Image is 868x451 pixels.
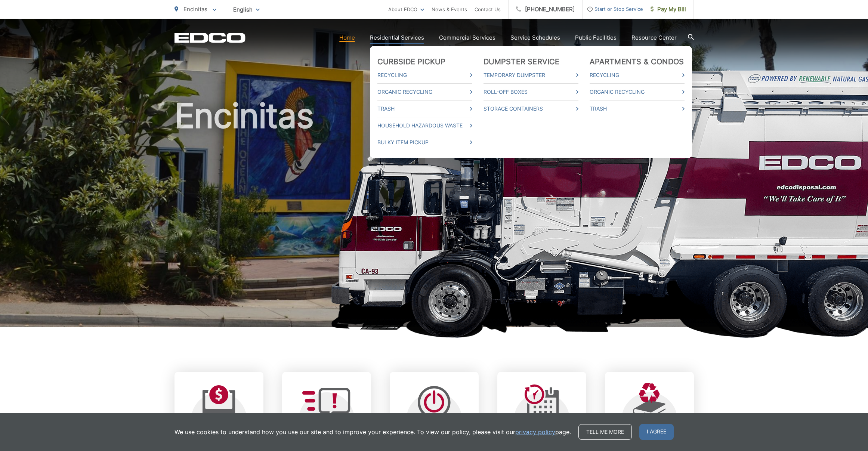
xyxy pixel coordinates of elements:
a: Tell me more [578,424,632,440]
span: English [228,3,265,16]
h1: Encinitas [174,97,694,334]
a: Recycling [590,71,685,80]
a: Resource Center [631,33,677,42]
a: Temporary Dumpster [484,71,578,80]
a: Home [339,33,355,42]
a: News & Events [432,5,467,14]
span: I agree [639,424,674,440]
a: Service Schedules [510,33,560,42]
a: Roll-Off Boxes [484,87,578,96]
a: Commercial Services [439,33,495,42]
a: Trash [590,104,685,113]
span: Encinitas [183,6,207,13]
a: Household Hazardous Waste [377,121,472,130]
a: Storage Containers [484,104,578,113]
a: privacy policy [515,427,555,436]
a: Organic Recycling [590,87,685,96]
span: Pay My Bill [651,5,686,14]
a: Contact Us [475,5,501,14]
a: Recycling [377,71,472,80]
a: Apartments & Condos [590,57,684,66]
a: Residential Services [370,33,424,42]
p: We use cookies to understand how you use our site and to improve your experience. To view our pol... [174,427,571,436]
a: Dumpster Service [484,57,560,66]
a: Curbside Pickup [377,57,446,66]
a: Public Facilities [575,33,617,42]
a: Trash [377,104,472,113]
a: Bulky Item Pickup [377,138,472,147]
a: Organic Recycling [377,87,472,96]
a: EDCD logo. Return to the homepage. [174,33,245,43]
a: About EDCO [388,5,424,14]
